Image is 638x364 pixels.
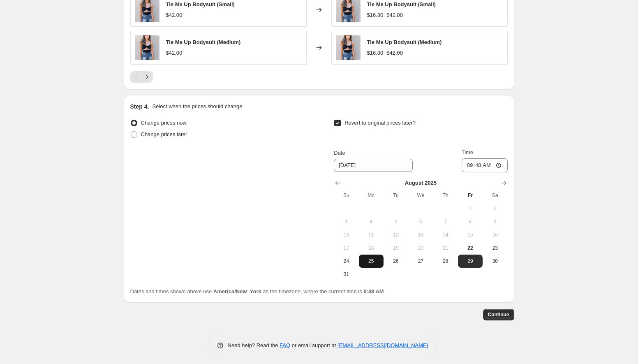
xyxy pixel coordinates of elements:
button: Monday August 4 2025 [359,215,384,228]
button: Tuesday August 5 2025 [384,215,408,228]
button: Wednesday August 6 2025 [408,215,433,228]
button: Tuesday August 12 2025 [384,228,408,241]
span: 19 [387,245,405,251]
span: 26 [387,258,405,264]
span: 1 [461,205,479,212]
button: Monday August 18 2025 [359,241,384,255]
button: Thursday August 28 2025 [433,255,458,268]
span: Sa [486,192,504,199]
th: Monday [359,189,384,202]
button: Saturday August 23 2025 [483,241,507,255]
span: 21 [436,245,454,251]
span: 23 [486,245,504,251]
button: Friday August 29 2025 [458,255,483,268]
div: $42.00 [166,49,183,57]
span: 30 [486,258,504,264]
span: 7 [436,218,454,225]
span: 28 [436,258,454,264]
button: Friday August 8 2025 [458,215,483,228]
th: Saturday [483,189,507,202]
span: 16 [486,232,504,238]
span: Change prices later [141,131,187,137]
button: Wednesday August 13 2025 [408,228,433,241]
span: Tie Me Up Bodysuit (Small) [166,1,235,7]
span: Mo [362,192,380,199]
span: Th [436,192,454,199]
button: Thursday August 21 2025 [433,241,458,255]
span: 10 [337,232,355,238]
input: 8/22/2025 [334,159,413,172]
b: America/New_York [213,288,261,294]
span: 11 [362,232,380,238]
div: $16.80 [367,11,384,19]
span: Revert to original prices later? [344,120,416,126]
button: Tuesday August 19 2025 [384,241,408,255]
span: 29 [461,258,479,264]
button: Saturday August 9 2025 [483,215,507,228]
span: 8 [461,218,479,225]
span: 20 [411,245,430,251]
button: Tuesday August 26 2025 [384,255,408,268]
span: 13 [411,232,430,238]
span: 12 [387,232,405,238]
button: Thursday August 7 2025 [433,215,458,228]
button: Monday August 25 2025 [359,255,384,268]
span: 24 [337,258,355,264]
span: 3 [337,218,355,225]
button: Sunday August 10 2025 [334,228,358,241]
span: 17 [337,245,355,251]
img: 249a1773_80x.jpg [336,35,361,60]
button: Saturday August 16 2025 [483,228,507,241]
span: 4 [362,218,380,225]
button: Sunday August 24 2025 [334,255,358,268]
span: Tie Me Up Bodysuit (Medium) [166,39,241,45]
button: Show previous month, July 2025 [332,177,344,189]
span: 2 [486,205,504,212]
strike: $42.00 [386,49,403,57]
span: Need help? Read the [228,342,280,348]
b: 9:48 AM [363,288,384,294]
span: 31 [337,271,355,278]
th: Tuesday [384,189,408,202]
th: Friday [458,189,483,202]
input: 12:00 [462,158,508,172]
th: Wednesday [408,189,433,202]
button: Continue [483,309,514,320]
th: Thursday [433,189,458,202]
strike: $42.00 [386,11,403,19]
div: $42.00 [166,11,183,19]
span: Su [337,192,355,199]
span: Tie Me Up Bodysuit (Small) [367,1,436,7]
span: Time [462,149,473,155]
button: Friday August 15 2025 [458,228,483,241]
span: Continue [488,311,509,318]
button: Show next month, September 2025 [498,177,509,189]
button: Wednesday August 27 2025 [408,255,433,268]
button: Sunday August 17 2025 [334,241,358,255]
button: Sunday August 3 2025 [334,215,358,228]
a: [EMAIL_ADDRESS][DOMAIN_NAME] [337,342,428,348]
nav: Pagination [130,71,153,83]
span: Change prices now [141,120,187,126]
span: 18 [362,245,380,251]
p: Select when the prices should change [152,102,242,111]
button: Today Friday August 22 2025 [458,241,483,255]
button: Sunday August 31 2025 [334,268,358,281]
span: 25 [362,258,380,264]
button: Friday August 1 2025 [458,202,483,215]
span: or email support at [290,342,337,348]
a: FAQ [280,342,290,348]
h2: Step 4. [130,102,149,111]
button: Saturday August 2 2025 [483,202,507,215]
button: Thursday August 14 2025 [433,228,458,241]
button: Wednesday August 20 2025 [408,241,433,255]
span: 14 [436,232,454,238]
span: 15 [461,232,479,238]
span: Dates and times shown above use as the timezone, where the current time is [130,288,384,294]
span: 27 [411,258,430,264]
span: 22 [461,245,479,251]
span: 5 [387,218,405,225]
span: We [411,192,430,199]
button: Monday August 11 2025 [359,228,384,241]
img: 249a1773_80x.jpg [135,35,159,60]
